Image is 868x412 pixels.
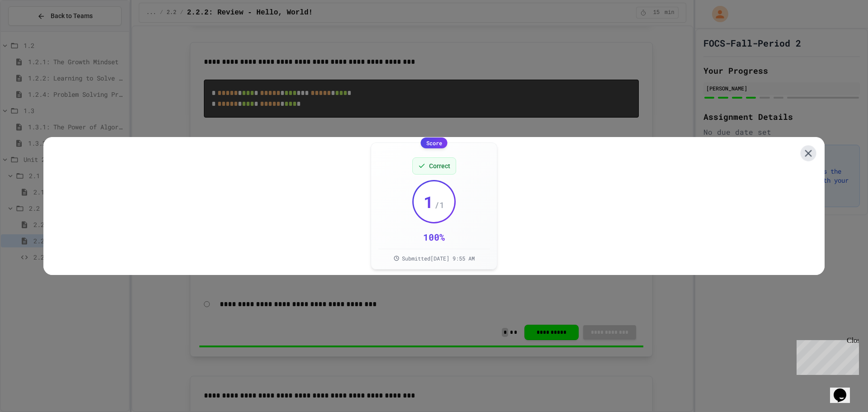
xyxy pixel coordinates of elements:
[429,161,450,170] span: Correct
[402,255,475,262] span: Submitted [DATE] 9:55 AM
[434,199,444,211] span: / 1
[424,193,434,211] span: 1
[423,231,445,243] div: 100 %
[4,4,62,57] div: Chat with us now!Close
[793,336,859,375] iframe: chat widget
[421,137,448,148] div: Score
[830,376,859,403] iframe: chat widget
